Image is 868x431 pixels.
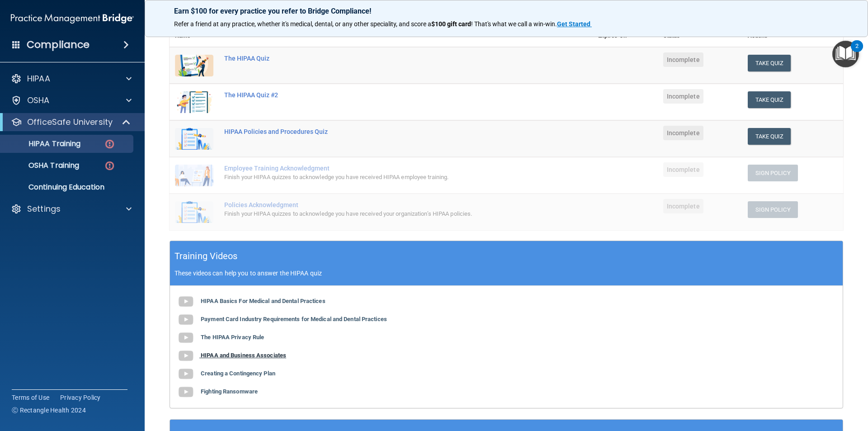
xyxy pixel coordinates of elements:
span: Incomplete [663,126,703,140]
a: OSHA [11,95,132,106]
p: OSHA Training [6,161,79,170]
p: HIPAA Training [6,139,80,148]
div: Finish your HIPAA quizzes to acknowledge you have received HIPAA employee training. [224,172,547,183]
a: Settings [11,204,132,214]
span: Incomplete [663,162,703,177]
a: Terms of Use [12,393,49,402]
b: HIPAA and Business Associates [201,352,286,359]
button: Open Resource Center, 2 new notifications [832,41,859,67]
a: OfficeSafe University [11,117,131,128]
img: PMB logo [11,9,134,28]
div: Finish your HIPAA quizzes to acknowledge you have received your organization’s HIPAA policies. [224,208,547,219]
strong: Get Started [557,20,590,28]
span: Refer a friend at any practice, whether it's medical, dental, or any other speciality, and score a [174,20,431,28]
b: Creating a Contingency Plan [201,370,275,377]
img: gray_youtube_icon.38fcd6cc.png [177,365,195,383]
p: Settings [27,204,61,214]
img: gray_youtube_icon.38fcd6cc.png [177,347,195,365]
div: 2 [855,46,859,58]
button: Sign Policy [748,165,798,181]
img: gray_youtube_icon.38fcd6cc.png [177,311,195,329]
b: HIPAA Basics For Medical and Dental Practices [201,298,325,304]
a: Get Started [557,20,592,28]
span: Incomplete [663,89,703,104]
button: Sign Policy [748,201,798,218]
img: gray_youtube_icon.38fcd6cc.png [177,383,195,401]
button: Take Quiz [748,55,791,71]
div: Employee Training Acknowledgment [224,165,547,172]
div: The HIPAA Quiz [224,55,547,62]
img: gray_youtube_icon.38fcd6cc.png [177,293,195,311]
div: Policies Acknowledgment [224,201,547,208]
b: Fighting Ransomware [201,388,258,395]
img: gray_youtube_icon.38fcd6cc.png [177,329,195,347]
p: These videos can help you to answer the HIPAA quiz [175,270,838,277]
p: HIPAA [27,73,50,84]
p: Continuing Education [6,183,129,192]
strong: $100 gift card [431,20,471,28]
img: danger-circle.6113f641.png [104,160,115,171]
img: danger-circle.6113f641.png [104,138,115,150]
span: ! That's what we call a win-win. [471,20,557,28]
a: Privacy Policy [60,393,101,402]
h4: Compliance [27,38,90,51]
button: Take Quiz [748,128,791,145]
div: The HIPAA Quiz #2 [224,91,547,99]
span: Incomplete [663,52,703,67]
b: Payment Card Industry Requirements for Medical and Dental Practices [201,316,387,322]
div: HIPAA Policies and Procedures Quiz [224,128,547,135]
span: Ⓒ Rectangle Health 2024 [12,406,86,415]
a: HIPAA [11,73,132,84]
h5: Training Videos [175,248,238,264]
p: OfficeSafe University [27,117,113,128]
p: Earn $100 for every practice you refer to Bridge Compliance! [174,7,839,15]
p: OSHA [27,95,50,106]
span: Incomplete [663,199,703,213]
b: The HIPAA Privacy Rule [201,334,264,341]
button: Take Quiz [748,91,791,108]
